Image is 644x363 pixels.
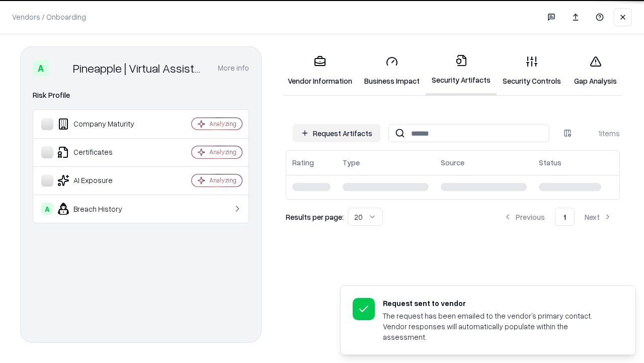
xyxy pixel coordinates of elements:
div: A [33,60,49,76]
nav: pagination [496,208,620,226]
p: Results per page: [286,212,344,222]
div: Pineapple | Virtual Assistant Agency [73,60,206,76]
button: 1 [555,208,575,226]
div: Request sent to vendor [383,298,611,309]
a: Security Controls [497,47,567,94]
a: Gap Analysis [567,47,624,94]
div: Analyzing [209,176,236,185]
div: Type [343,157,360,168]
div: Breach History [41,203,162,215]
div: Status [539,157,561,168]
button: More info [218,59,249,77]
button: Request Artifacts [293,124,380,142]
div: A [41,203,53,215]
div: Company Maturity [41,118,162,130]
div: Rating [292,157,314,168]
div: 1 items [580,128,620,139]
div: AI Exposure [41,174,162,187]
div: Certificates [41,146,162,158]
div: Analyzing [209,148,236,156]
div: The request has been emailed to the vendor’s primary contact. Vendor responses will automatically... [383,311,611,342]
a: Security Artifacts [426,46,497,95]
img: Pineapple | Virtual Assistant Agency [53,60,69,76]
div: Risk Profile [33,89,249,101]
a: Vendor Information [282,47,358,94]
div: Source [441,157,464,168]
a: Business Impact [358,47,426,94]
div: Analyzing [209,119,236,128]
p: Vendors / Onboarding [12,12,86,22]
